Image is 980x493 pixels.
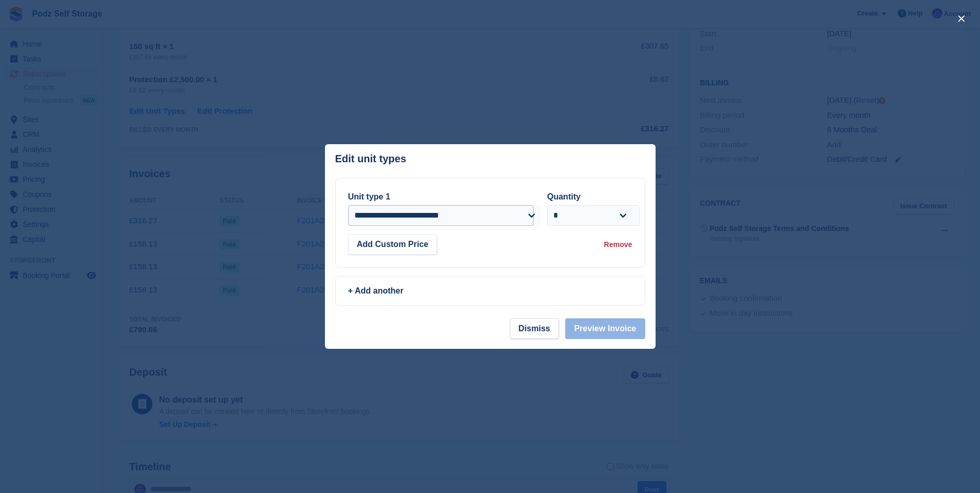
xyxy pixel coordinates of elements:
p: Edit unit types [335,153,407,165]
button: Dismiss [510,318,559,339]
label: Quantity [547,192,581,201]
button: close [953,10,970,27]
label: Unit type 1 [348,192,391,201]
div: + Add another [348,285,632,297]
button: Preview Invoice [565,318,645,339]
div: Remove [604,239,632,250]
button: Add Custom Price [348,234,438,255]
a: + Add another [335,276,645,306]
